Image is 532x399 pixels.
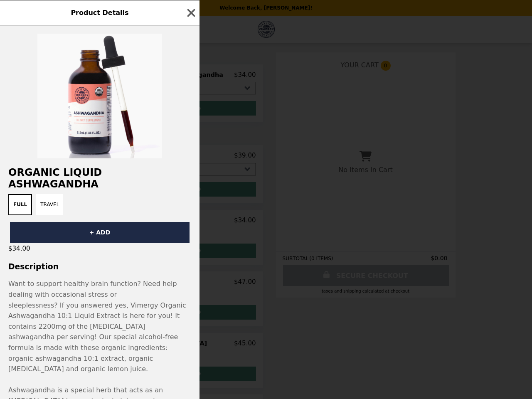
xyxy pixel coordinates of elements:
span: Product Details [71,9,128,17]
button: Full [8,194,32,215]
img: Full [37,34,162,158]
button: + ADD [10,222,190,243]
button: Travel [36,194,63,215]
p: Want to support healthy brain function? Need help dealing with occasional stress or sleeplessness... [8,280,186,373]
